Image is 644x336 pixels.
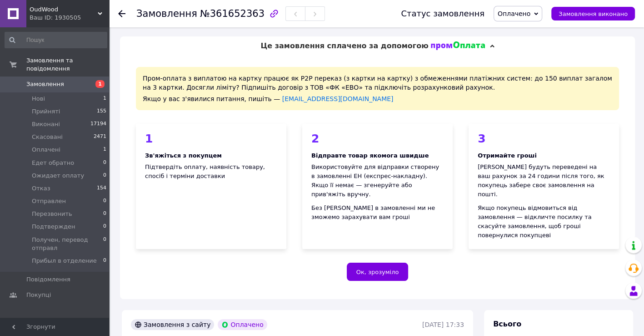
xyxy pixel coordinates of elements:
[478,204,610,240] div: Якщо покупець відмовиться від замовлення — відкличте посилку та скасуйте замовлення, щоб гроші по...
[493,320,521,328] span: Всього
[118,9,125,18] div: Повернутися назад
[94,133,106,141] span: 2471
[95,80,105,88] span: 1
[431,41,485,51] img: evopay logo
[103,95,106,103] span: 1
[311,133,444,144] div: 2
[32,107,60,116] span: Прийняті
[103,146,106,154] span: 1
[131,319,214,330] div: Замовлення з сайту
[311,163,444,199] div: Використовуйте для відправки створену в замовленні ЕН (експрес-накладну). Якщо її немає — згенеру...
[32,257,97,265] span: Прибыл в отделение
[26,80,64,88] span: Замовлення
[218,319,267,330] div: Оплачено
[32,236,103,252] span: Получен, перевод отправл
[145,133,277,144] div: 1
[32,159,74,167] span: Едет обратно
[103,159,106,167] span: 0
[103,236,106,252] span: 0
[97,107,106,116] span: 155
[26,56,109,73] span: Замовлення та повідомлення
[559,10,628,17] span: Замовлення виконано
[32,197,66,205] span: Отправлен
[26,291,51,299] span: Покупці
[145,152,222,159] b: Зв'яжіться з покупцем
[311,204,444,222] div: Без [PERSON_NAME] в замовленні ми не зможемо зарахувати вам гроші
[136,8,197,19] span: Замовлення
[32,133,63,141] span: Скасовані
[5,32,107,48] input: Пошук
[282,95,394,102] a: [EMAIL_ADDRESS][DOMAIN_NAME]
[551,7,635,20] button: Замовлення виконано
[260,41,428,50] span: Це замовлення сплачено за допомогою
[103,223,106,231] span: 0
[30,14,109,22] div: Ваш ID: 1930505
[347,263,409,281] button: Ок, зрозуміло
[422,321,464,328] time: [DATE] 17:33
[103,210,106,218] span: 0
[32,223,75,231] span: Подтвержден
[32,146,60,154] span: Оплачені
[30,5,98,14] span: OudWood
[311,152,429,159] b: Відправте товар якомога швидше
[498,10,530,17] span: Оплачено
[143,94,612,103] div: Якщо у вас з'явилися питання, пишіть —
[90,120,106,128] span: 17194
[32,95,45,103] span: Нові
[32,210,72,218] span: Перезвонить
[32,120,60,128] span: Виконані
[136,67,619,110] div: Пром-оплата з виплатою на картку працює як P2P переказ (з картки на картку) з обмеженнями платіжн...
[103,197,106,205] span: 0
[200,8,265,19] span: №361652363
[103,172,106,180] span: 0
[97,184,106,193] span: 154
[103,257,106,265] span: 0
[478,133,610,144] div: 3
[356,269,399,275] span: Ок, зрозуміло
[145,163,277,181] div: Підтвердіть оплату, наявність товару, спосіб і терміни доставки
[32,184,50,193] span: Отказ
[478,163,610,199] div: [PERSON_NAME] будуть переведені на ваш рахунок за 24 години після того, як покупець забере своє з...
[401,9,484,18] div: Статус замовлення
[32,172,84,180] span: Ожидает оплату
[478,152,537,159] b: Отримайте гроші
[26,275,70,284] span: Повідомлення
